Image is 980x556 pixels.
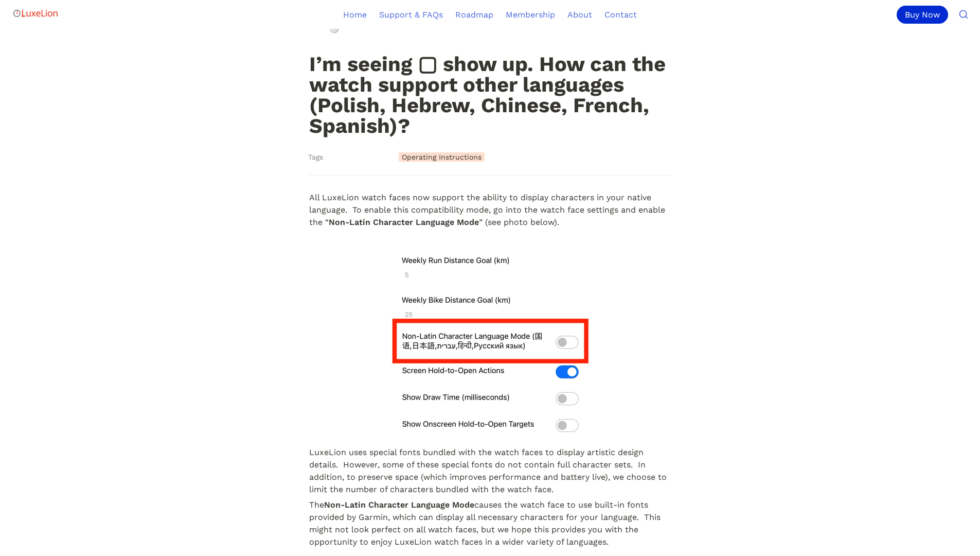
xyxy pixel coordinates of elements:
[897,6,952,24] a: Buy Now
[391,251,589,441] img: image
[897,6,948,24] div: Buy Now
[308,53,672,137] h1: I’m seeing ▢ show up. How can the watch support other languages (Polish, Hebrew, Chinese, French,...
[329,217,479,227] strong: Non-Latin Character Language Mode
[308,497,672,550] p: The causes the watch face to use built-in fonts provided by Garmin, which can display all necessa...
[399,152,485,162] span: Operating Instructions
[308,190,672,230] p: All LuxeLion watch faces now support the ability to display characters in your native language. T...
[308,152,323,163] span: Tags
[324,500,474,510] strong: Non-Latin Character Language Mode
[12,3,59,24] img: Logo
[308,445,672,497] p: LuxeLion uses special fonts bundled with the watch faces to display artistic design details. Howe...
